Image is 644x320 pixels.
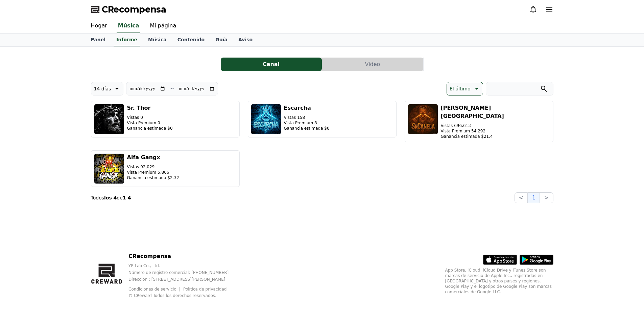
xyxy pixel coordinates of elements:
[528,192,540,203] button: 1
[86,34,111,46] a: Panel
[91,101,240,137] button: Sr. Thor Vistas 0 Vista Premium 0 Ganancia estimada $0
[519,194,523,201] font: <
[447,82,483,95] button: El último
[94,86,111,91] font: 14 días
[127,175,179,180] font: Ganancia estimada $2.32
[177,37,205,42] font: Contenido
[126,195,128,200] font: -
[284,105,311,111] font: Escarcha
[150,22,176,29] font: Mi página
[91,195,104,200] font: Todos
[405,101,553,142] button: [PERSON_NAME][GEOGRAPHIC_DATA] Vistas 696,613 Vista Premium 54,292 Ganancia estimada $21.4
[117,19,141,33] a: Música
[94,104,124,134] img: Sr. Thor
[128,253,171,259] font: CRecompensa
[144,19,182,33] a: Mi página
[322,58,423,71] button: Video
[148,37,167,42] font: Música
[532,194,535,201] font: 1
[515,192,528,203] button: <
[116,37,137,42] font: Informe
[127,170,169,175] font: Vista Premium 5,806
[91,37,106,42] font: Panel
[128,287,182,292] a: Condiciones de servicio
[365,61,380,67] font: Video
[128,263,160,268] font: YP Lab Co., Ltd.
[104,195,117,200] font: los 4
[91,22,107,29] font: Hogar
[94,153,124,184] img: Alfa Gangx
[544,194,549,201] font: >
[284,126,330,131] font: Ganancia estimada $0
[284,115,305,120] font: Vistas 158
[86,19,113,33] a: Hogar
[233,34,258,46] a: Aviso
[102,5,166,14] font: CRecompensa
[450,86,471,91] font: El último
[248,101,397,137] button: Escarcha Vistas 158 Vista Premium 8 Ganancia estimada $0
[128,293,216,298] font: © CReward Todos los derechos reservados.
[172,34,210,46] a: Contenido
[128,270,229,275] font: Número de registro comercial: [PHONE_NUMBER]
[221,58,322,71] a: Canal
[143,34,172,46] a: Música
[540,192,553,203] button: >
[91,82,124,95] button: 14 días
[284,121,317,125] font: Vista Premium 8
[251,104,281,134] img: Escarcha
[221,58,322,71] button: Canal
[127,165,155,169] font: Vistas 92,029
[127,121,160,125] font: Vista Premium 0
[127,105,151,111] font: Sr. Thor
[91,150,240,187] button: Alfa Gangx Vistas 92,029 Vista Premium 5,806 Ganancia estimada $2.32
[118,22,139,29] font: Música
[170,85,174,92] font: ~
[117,195,123,200] font: de
[123,195,126,200] font: 1
[128,287,176,292] font: Condiciones de servicio
[408,104,438,134] img: Sr. Canela
[441,134,493,139] font: Ganancia estimada $21.4
[127,115,143,120] font: Vistas 0
[441,105,504,119] font: [PERSON_NAME][GEOGRAPHIC_DATA]
[127,126,173,131] font: Ganancia estimada $0
[91,4,166,15] a: CRecompensa
[441,129,486,133] font: Vista Premium 54,292
[128,195,131,200] font: 4
[114,34,140,46] a: Informe
[263,61,280,67] font: Canal
[238,37,253,42] font: Aviso
[215,37,228,42] font: Guía
[441,123,471,128] font: Vistas 696,613
[183,287,226,292] a: Política de privacidad
[127,154,160,161] font: Alfa Gangx
[210,34,233,46] a: Guía
[445,268,552,294] font: App Store, iCloud, iCloud Drive y iTunes Store son marcas de servicio de Apple Inc., registradas ...
[128,277,225,282] font: Dirección : [STREET_ADDRESS][PERSON_NAME]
